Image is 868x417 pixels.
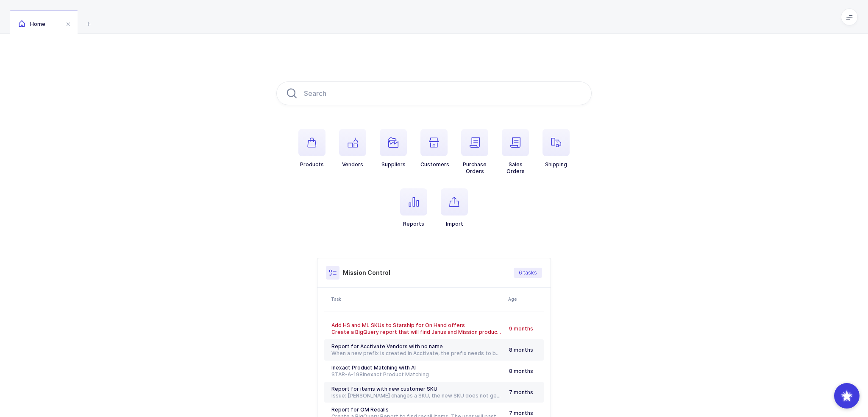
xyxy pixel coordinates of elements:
[19,21,45,27] span: Home
[276,81,592,105] input: Search
[519,269,537,276] span: 6 tasks
[461,129,488,175] button: PurchaseOrders
[502,129,529,175] button: SalesOrders
[400,188,427,227] button: Reports
[343,269,390,277] h3: Mission Control
[420,129,449,168] button: Customers
[339,129,366,168] button: Vendors
[380,129,407,168] button: Suppliers
[441,188,468,227] button: Import
[542,129,570,168] button: Shipping
[298,129,325,168] button: Products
